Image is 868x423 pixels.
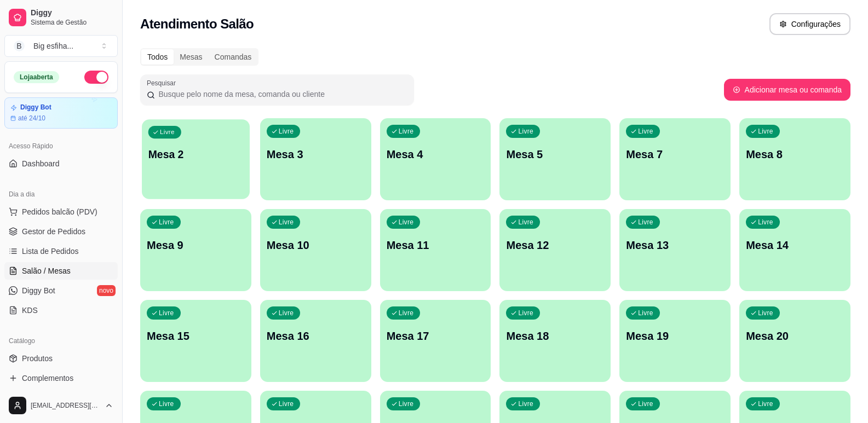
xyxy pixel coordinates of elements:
p: Mesa 12 [506,237,604,253]
p: Livre [758,127,773,136]
a: DiggySistema de Gestão [4,4,118,31]
span: Gestor de Pedidos [22,226,85,237]
div: Loja aberta [14,71,59,83]
p: Livre [159,399,174,408]
button: Configurações [769,13,850,35]
a: Dashboard [4,155,118,172]
button: LivreMesa 17 [380,300,491,382]
button: LivreMesa 8 [739,118,850,200]
p: Livre [518,127,533,136]
span: Pedidos balcão (PDV) [22,206,97,217]
p: Mesa 8 [746,147,844,162]
button: LivreMesa 10 [260,209,371,291]
div: Todos [141,49,174,65]
p: Mesa 17 [387,328,485,344]
a: Produtos [4,350,118,367]
p: Livre [399,309,414,317]
p: Mesa 7 [626,147,724,162]
span: Lista de Pedidos [22,246,79,257]
p: Livre [758,399,773,408]
p: Livre [638,218,653,227]
p: Livre [399,218,414,227]
input: Pesquisar [155,89,407,100]
p: Livre [279,127,294,136]
span: Dashboard [22,158,60,169]
p: Mesa 5 [506,147,604,162]
p: Livre [518,399,533,408]
p: Livre [758,218,773,227]
a: Complementos [4,369,118,387]
p: Mesa 19 [626,328,724,344]
div: Acesso Rápido [4,137,118,155]
label: Pesquisar [147,78,180,88]
div: Dia a dia [4,186,118,203]
a: KDS [4,302,118,319]
article: Diggy Bot [20,103,51,112]
p: Livre [638,127,653,136]
span: KDS [22,305,38,316]
p: Mesa 20 [746,328,844,344]
div: Comandas [209,49,258,65]
p: Mesa 15 [147,328,245,344]
button: LivreMesa 3 [260,118,371,200]
span: Complementos [22,373,73,384]
div: Catálogo [4,332,118,350]
p: Livre [758,309,773,317]
p: Livre [159,218,174,227]
button: Select a team [4,35,118,57]
h2: Atendimento Salão [140,15,254,33]
a: Diggy Botaté 24/10 [4,97,118,129]
div: Big esfiha ... [33,40,73,51]
button: LivreMesa 13 [619,209,731,291]
button: [EMAIL_ADDRESS][DOMAIN_NAME] [4,392,118,419]
button: LivreMesa 19 [619,300,731,382]
p: Mesa 14 [746,237,844,253]
button: LivreMesa 11 [380,209,491,291]
button: LivreMesa 7 [619,118,731,200]
a: Diggy Botnovo [4,282,118,299]
a: Gestor de Pedidos [4,223,118,240]
p: Livre [159,309,174,317]
button: LivreMesa 14 [739,209,850,291]
p: Livre [160,128,175,137]
button: LivreMesa 9 [140,209,251,291]
p: Livre [399,399,414,408]
span: Diggy [31,8,113,18]
span: B [14,40,25,51]
p: Mesa 10 [267,237,365,253]
span: Diggy Bot [22,285,55,296]
p: Livre [279,218,294,227]
p: Livre [279,309,294,317]
a: Lista de Pedidos [4,242,118,260]
button: LivreMesa 2 [142,119,250,199]
p: Mesa 13 [626,237,724,253]
p: Livre [279,399,294,408]
span: Salão / Mesas [22,265,71,276]
p: Livre [638,399,653,408]
button: Adicionar mesa ou comanda [724,79,850,101]
p: Mesa 3 [267,147,365,162]
p: Livre [518,218,533,227]
p: Mesa 11 [387,237,485,253]
p: Mesa 4 [387,147,485,162]
p: Livre [638,309,653,317]
button: Pedidos balcão (PDV) [4,203,118,221]
article: até 24/10 [18,114,45,123]
p: Mesa 18 [506,328,604,344]
p: Livre [518,309,533,317]
p: Mesa 2 [148,147,243,162]
button: LivreMesa 20 [739,300,850,382]
p: Mesa 16 [267,328,365,344]
button: LivreMesa 18 [499,300,611,382]
span: [EMAIL_ADDRESS][DOMAIN_NAME] [31,401,100,410]
div: Mesas [174,49,208,65]
a: Salão / Mesas [4,262,118,280]
p: Livre [399,127,414,136]
button: LivreMesa 4 [380,118,491,200]
span: Produtos [22,353,53,364]
button: LivreMesa 16 [260,300,371,382]
button: LivreMesa 15 [140,300,251,382]
p: Mesa 9 [147,237,245,253]
span: Sistema de Gestão [31,18,113,27]
button: Alterar Status [84,71,108,84]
